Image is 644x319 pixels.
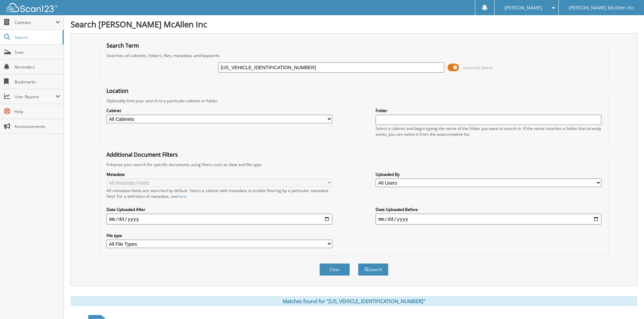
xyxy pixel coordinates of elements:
img: scan123-logo-white.svg [7,3,57,12]
span: Bookmarks [15,79,60,85]
label: Folder [376,108,601,113]
label: Date Uploaded After [106,207,332,212]
label: Metadata [106,171,332,177]
span: [PERSON_NAME] McAllen Inc [569,6,634,10]
input: end [376,214,601,224]
div: Searches all cabinets, folders, files, metadata, and keywords [103,53,605,58]
label: File type [106,233,332,238]
a: here [177,193,186,199]
span: Help [15,109,60,114]
button: Clear [319,263,350,276]
h1: Search [PERSON_NAME] McAllen Inc [71,19,637,30]
label: Cabinet [106,108,332,113]
span: Advanced Search [463,65,493,70]
span: User Reports [15,94,55,100]
div: All metadata fields are searched by default. Select a cabinet with metadata to enable filtering b... [106,188,332,199]
div: Optionally limit your search to a particular cabinet or folder [103,98,605,104]
legend: Location [103,87,132,95]
span: Scan [15,49,60,55]
legend: Search Term [103,42,142,49]
span: Announcements [15,124,60,129]
input: start [106,214,332,224]
span: Cabinets [15,20,55,25]
label: Uploaded By [376,171,601,177]
div: Select a cabinet and begin typing the name of the folder you want to search in. If the name match... [376,126,601,137]
span: Search [15,34,59,40]
span: [PERSON_NAME] [504,6,542,10]
button: Search [358,263,388,276]
label: Date Uploaded Before [376,207,601,212]
div: Matches found for "[US_VEHICLE_IDENTIFICATION_NUMBER]" [71,296,637,306]
div: Enhance your search for specific documents using filters such as date and file type. [103,162,605,167]
legend: Additional Document Filters [103,151,181,158]
span: Reminders [15,64,60,70]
